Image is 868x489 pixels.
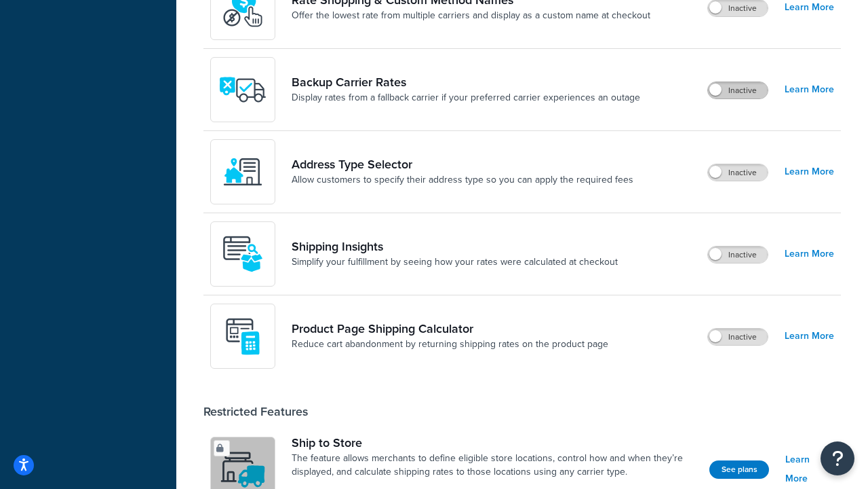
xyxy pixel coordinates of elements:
[292,338,608,351] a: Reduce cart abandonment by returning shipping rates on the product page
[292,91,640,105] a: Display rates from a fallback carrier if your preferred carrier experiences an outage
[219,148,267,196] img: wNXZ4XiVfOSSwAAAABJRU5ErkJggg==
[292,452,698,479] a: The feature allows merchants to define eligible store locations, control how and when they’re dis...
[292,239,618,254] a: Shipping Insights
[203,404,308,419] div: Restricted Features
[219,312,267,360] img: +D8d0cXZM7VpdAAAAAElFTkSuQmCC
[292,157,633,172] a: Address Type Selector
[292,255,618,269] a: Simplify your fulfillment by seeing how your rates were calculated at checkout
[709,460,769,479] button: See plans
[292,9,650,22] a: Offer the lowest rate from multiple carriers and display as a custom name at checkout
[785,244,834,264] a: Learn More
[785,80,834,99] a: Learn More
[785,450,834,488] a: Learn More
[708,164,768,181] label: Inactive
[292,435,698,450] a: Ship to Store
[821,441,854,475] button: Open Resource Center
[292,75,640,90] a: Backup Carrier Rates
[785,162,834,181] a: Learn More
[708,82,768,98] label: Inactive
[708,247,768,263] label: Inactive
[292,321,608,336] a: Product Page Shipping Calculator
[219,66,267,113] img: icon-duo-feat-backup-carrier-4420b188.png
[785,327,834,346] a: Learn More
[708,329,768,345] label: Inactive
[219,230,267,278] img: Acw9rhKYsOEjAAAAAElFTkSuQmCC
[292,173,633,187] a: Allow customers to specify their address type so you can apply the required fees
